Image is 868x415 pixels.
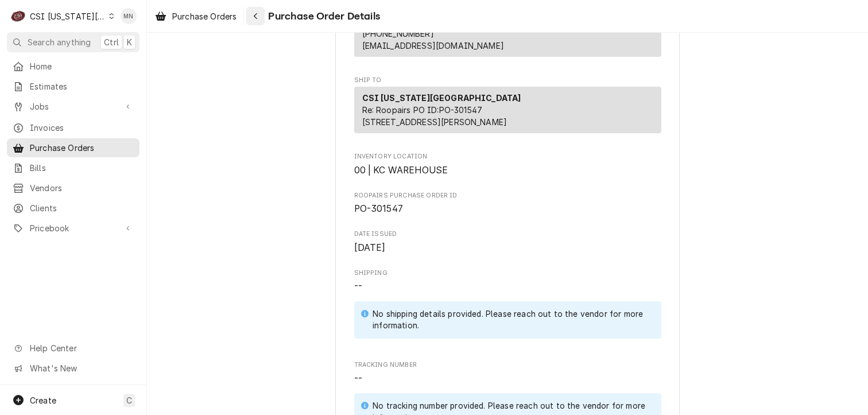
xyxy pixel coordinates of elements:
[246,7,265,25] button: Navigate back
[354,76,661,138] div: Purchase Order Ship To
[354,230,661,254] div: Date Issued
[362,117,507,127] span: [STREET_ADDRESS][PERSON_NAME]
[7,57,139,76] a: Home
[30,222,117,234] span: Pricebook
[7,199,139,218] a: Clients
[354,202,661,216] span: Roopairs Purchase Order ID
[28,36,91,48] span: Search anything
[126,394,132,406] span: C
[30,60,134,72] span: Home
[172,10,237,22] span: Purchase Orders
[354,87,661,138] div: Ship To
[150,7,241,26] a: Purchase Orders
[265,9,380,24] span: Purchase Order Details
[30,10,106,22] div: CSI [US_STATE][GEOGRAPHIC_DATA]
[354,165,448,176] span: 00 | KC WAREHOUSE
[362,105,483,115] span: Re: Roopairs PO ID: PO-301547
[30,142,134,154] span: Purchase Orders
[354,152,661,177] div: Inventory Location
[7,97,139,116] a: Go to Jobs
[354,87,661,133] div: Ship To
[354,280,661,347] span: Shipping
[30,395,56,405] span: Create
[354,281,362,292] span: --
[10,8,26,24] div: CSI Kansas City's Avatar
[354,269,661,347] div: Shipping
[30,162,134,174] span: Bills
[354,203,403,214] span: PO-301547
[7,219,139,238] a: Go to Pricebook
[362,41,504,51] a: [EMAIL_ADDRESS][DOMAIN_NAME]
[354,164,661,177] span: Inventory Location
[30,342,133,354] span: Help Center
[7,179,139,197] a: Vendors
[7,359,139,378] a: Go to What's New
[354,360,661,370] span: Tracking Number
[30,202,134,214] span: Clients
[354,269,661,278] span: Shipping
[354,152,661,161] span: Inventory Location
[354,373,362,384] span: --
[7,77,139,96] a: Estimates
[354,242,386,253] span: [DATE]
[30,182,134,194] span: Vendors
[30,100,117,113] span: Jobs
[354,241,661,255] span: Date Issued
[121,8,137,24] div: MN
[354,76,661,85] span: Ship To
[354,191,661,216] div: Roopairs Purchase Order ID
[373,308,649,332] div: No shipping details provided. Please reach out to the vendor for more information.
[7,118,139,137] a: Invoices
[362,93,521,103] strong: CSI [US_STATE][GEOGRAPHIC_DATA]
[30,80,134,92] span: Estimates
[354,191,661,200] span: Roopairs Purchase Order ID
[10,8,26,24] div: C
[7,158,139,177] a: Bills
[7,138,139,157] a: Purchase Orders
[30,122,134,134] span: Invoices
[104,36,119,48] span: Ctrl
[7,32,139,52] button: Search anythingCtrlK
[30,362,133,374] span: What's New
[362,29,434,38] a: [PHONE_NUMBER]
[127,36,132,48] span: K
[354,230,661,239] span: Date Issued
[121,8,137,24] div: Melissa Nehls's Avatar
[7,339,139,358] a: Go to Help Center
